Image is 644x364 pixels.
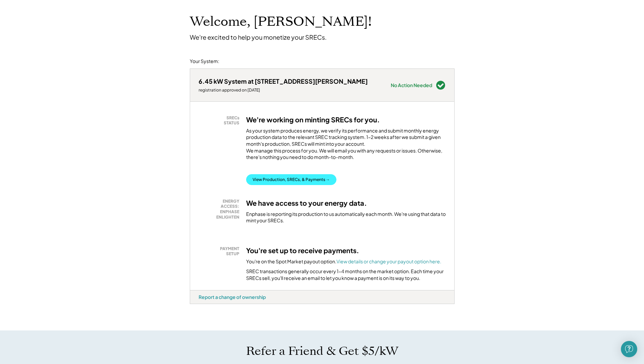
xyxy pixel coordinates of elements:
[246,115,380,124] h3: We're working on minting SRECs for you.
[202,199,239,220] div: ENERGY ACCESS: ENPHASE ENLIGHTEN
[621,341,637,357] div: Open Intercom Messenger
[190,14,372,30] h1: Welcome, [PERSON_NAME]!
[190,33,327,41] div: We're excited to help you monetize your SRECs.
[202,246,239,257] div: PAYMENT SETUP
[336,258,441,264] a: View details or change your payout option here.
[202,115,239,126] div: SRECs STATUS
[391,83,432,87] div: No Action Needed
[246,211,446,224] div: Enphase is reporting its production to us automatically each month. We're using that data to mint...
[199,87,368,93] div: registration approved on [DATE]
[190,304,210,307] div: noc5ijin - MD 1.5x (BT)
[246,344,398,358] h1: Refer a Friend & Get $5/kW
[246,246,359,255] h3: You're set up to receive payments.
[190,58,219,65] div: Your System:
[246,268,446,281] div: SREC transactions generally occur every 1-4 months on the market option. Each time your SRECs sel...
[199,77,368,85] div: 6.45 kW System at [STREET_ADDRESS][PERSON_NAME]
[246,174,336,185] button: View Production, SRECs, & Payments →
[199,294,266,300] div: Report a change of ownership
[246,199,367,207] h3: We have access to your energy data.
[246,258,441,265] div: You're on the Spot Market payout option.
[246,127,446,164] div: As your system produces energy, we verify its performance and submit monthly energy production da...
